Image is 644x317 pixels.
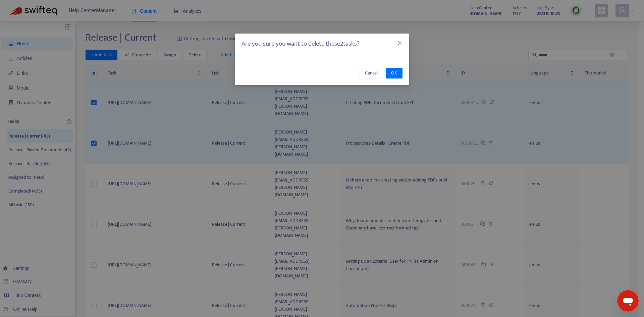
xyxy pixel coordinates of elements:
[241,40,402,48] h5: Are you sure you want to delete these 2 tasks?
[386,68,402,78] button: OK
[617,290,639,312] iframe: Button to launch messaging window
[396,39,404,47] button: Close
[391,69,397,77] span: OK
[397,40,402,46] span: close
[365,69,378,77] span: Cancel
[360,68,383,78] button: Cancel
